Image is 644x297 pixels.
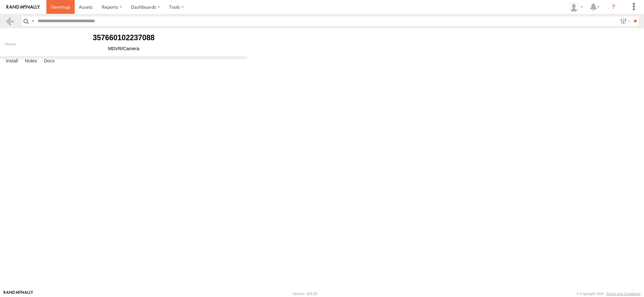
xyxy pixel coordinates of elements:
[5,42,242,46] div: Device
[608,2,619,12] i: ?
[3,57,21,66] label: Install
[576,292,640,296] div: © Copyright 2025 -
[93,33,155,42] b: 357660102237088
[30,16,35,26] label: Search Query
[567,2,585,12] div: Nick King
[6,5,40,9] img: rand-logo.svg
[41,57,58,66] label: Docs
[22,57,40,66] label: Notes
[618,16,631,26] label: Search Filter Options
[293,292,317,296] div: Version: 305.03
[606,292,640,296] a: Terms and Conditions
[4,291,33,297] a: Visit our Website
[5,16,14,26] a: Back to previous Page
[5,46,242,51] div: MDVR/Camera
